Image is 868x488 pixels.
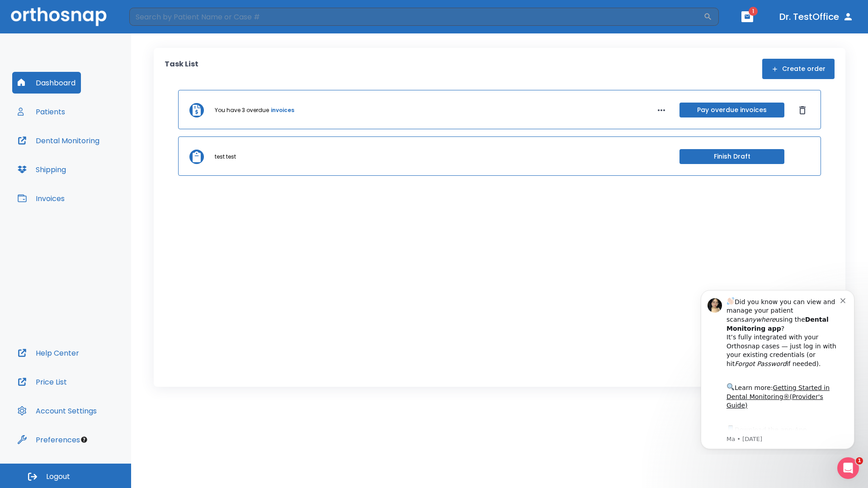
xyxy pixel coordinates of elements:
[46,472,70,482] span: Logout
[39,142,153,188] div: Download the app: | ​ Let us know if you need help getting started!
[271,106,294,114] a: invoices
[12,400,102,422] button: Account Settings
[12,130,105,151] button: Dental Monitoring
[12,429,85,450] button: Preferences
[153,14,160,21] button: Dismiss notification
[837,457,859,479] iframe: Intercom live chat
[749,7,758,16] span: 1
[679,149,784,164] button: Finish Draft
[12,72,81,94] button: Dashboard
[215,153,236,161] p: test test
[12,101,71,122] button: Patients
[679,103,784,117] button: Pay overdue invoices
[215,106,269,114] p: You have 3 overdue
[687,282,868,455] iframe: Intercom notifications message
[80,436,88,444] div: Tooltip anchor
[795,103,810,117] button: Dismiss
[12,371,72,393] button: Price List
[12,159,71,180] button: Shipping
[11,7,107,26] img: Orthosnap
[776,9,857,25] button: Dr. TestOffice
[856,457,863,465] span: 1
[762,59,835,79] button: Create order
[39,144,120,160] a: App Store
[39,153,153,161] p: Message from Ma, sent 4w ago
[165,59,198,79] p: Task List
[129,8,703,26] input: Search by Patient Name or Case #
[12,342,85,364] button: Help Center
[12,188,70,209] button: Invoices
